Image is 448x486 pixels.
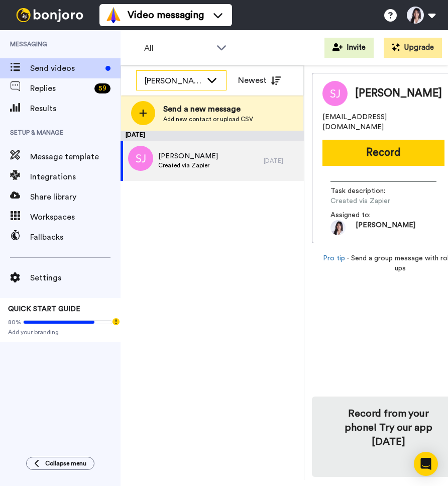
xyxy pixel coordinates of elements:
span: Replies [30,82,90,94]
img: Image of STEWART JONES [322,81,348,106]
span: Task description : [330,186,401,196]
a: Pro tip [312,253,345,273]
span: Assigned to: [330,210,401,220]
span: [PERSON_NAME] [355,86,442,101]
img: bj-logo-header-white.svg [12,8,87,22]
button: Upgrade [384,38,442,58]
img: sj.png [128,146,153,171]
div: [DATE] [121,131,304,141]
img: download [364,346,404,401]
span: Send a new message [163,103,253,115]
span: Fallbacks [30,231,121,243]
button: Collapse menu [26,457,94,470]
span: 80% [8,318,21,326]
span: Video messaging [128,8,204,22]
img: vm-color.svg [105,7,122,23]
span: [PERSON_NAME] [158,151,218,161]
span: Send videos [30,62,101,74]
span: [EMAIL_ADDRESS][DOMAIN_NAME] [322,112,444,132]
span: [PERSON_NAME] [356,220,415,235]
img: magic-wand.svg [312,253,321,264]
img: appstore [315,447,375,467]
span: Collapse menu [45,459,86,467]
div: [PERSON_NAME] [145,75,202,87]
div: Tooltip anchor [111,317,121,326]
span: Created via Zapier [158,161,218,169]
button: Invite [324,38,374,58]
span: Workspaces [30,211,121,223]
span: Created via Zapier [330,196,426,206]
img: aef2a152-c547-44c8-8db8-949bb2fc4bf6-1698705931.jpg [330,220,346,235]
span: Message template [30,151,121,163]
button: Newest [231,70,288,90]
span: Add new contact or upload CSV [163,115,253,123]
span: Add your branding [8,328,113,336]
span: QUICK START GUIDE [8,306,80,313]
button: Record [322,140,444,166]
div: [DATE] [264,157,299,165]
span: All [144,42,211,54]
span: Share library [30,191,121,203]
span: Results [30,103,121,115]
span: Integrations [30,171,121,183]
div: 59 [94,83,110,93]
div: Open Intercom Messenger [414,452,438,476]
span: Settings [30,272,121,284]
